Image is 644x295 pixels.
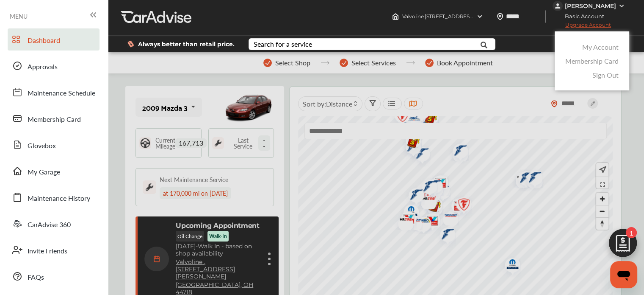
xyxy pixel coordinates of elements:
[28,88,95,99] span: Maintenance Schedule
[610,261,637,288] iframe: Button to launch messaging window
[28,167,60,178] span: My Garage
[28,35,60,46] span: Dashboard
[28,193,90,204] span: Maintenance History
[138,41,235,47] span: Always better than retail price.
[565,56,619,66] a: Membership Card
[28,114,81,125] span: Membership Card
[8,160,100,182] a: My Garage
[8,186,100,208] a: Maintenance History
[592,70,619,80] a: Sign Out
[582,42,619,52] a: My Account
[28,272,44,283] span: FAQs
[10,13,28,20] span: MENU
[28,246,67,257] span: Invite Friends
[8,134,100,156] a: Glovebox
[8,28,100,51] a: Dashboard
[626,227,637,238] span: 1
[254,41,312,48] div: Search for a service
[8,107,100,129] a: Membership Card
[28,140,56,152] span: Glovebox
[127,40,134,48] img: dollor_label_vector.a70140d1.svg
[8,213,100,235] a: CarAdvise 360
[28,62,58,73] span: Approvals
[8,265,100,287] a: FAQs
[8,81,100,103] a: Maintenance Schedule
[603,225,643,266] img: edit-cartIcon.11d11f9a.svg
[8,239,100,261] a: Invite Friends
[28,219,71,230] span: CarAdvise 360
[8,55,100,77] a: Approvals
